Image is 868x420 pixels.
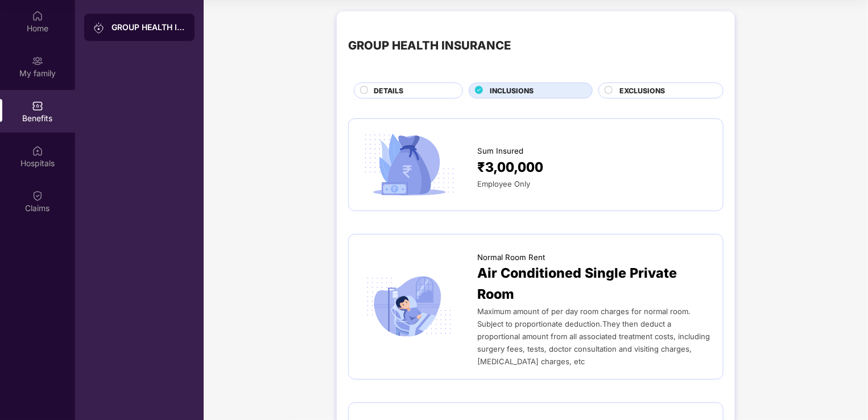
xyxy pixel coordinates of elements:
[477,179,530,188] span: Employee Only
[32,145,43,157] img: svg+xml;base64,PHN2ZyBpZD0iSG9zcGl0YWxzIiB4bWxucz0iaHR0cDovL3d3dy53My5vcmcvMjAwMC9zdmciIHdpZHRoPS...
[360,273,458,341] img: icon
[348,36,511,55] div: GROUP HEALTH INSURANCE
[490,85,534,96] span: INCLUSIONS
[32,55,43,67] img: svg+xml;base64,PHN2ZyB3aWR0aD0iMjAiIGhlaWdodD0iMjAiIHZpZXdCb3g9IjAgMCAyMCAyMCIgZmlsbD0ibm9uZSIgeG...
[32,190,43,201] img: svg+xml;base64,PHN2ZyBpZD0iQ2xhaW0iIHhtbG5zPSJodHRwOi8vd3d3LnczLm9yZy8yMDAwL3N2ZyIgd2lkdGg9IjIwIi...
[93,22,105,34] img: svg+xml;base64,PHN2ZyB3aWR0aD0iMjAiIGhlaWdodD0iMjAiIHZpZXdCb3g9IjAgMCAyMCAyMCIgZmlsbD0ibm9uZSIgeG...
[32,10,43,22] img: svg+xml;base64,PHN2ZyBpZD0iSG9tZSIgeG1sbnM9Imh0dHA6Ly93d3cudzMub3JnLzIwMDAvc3ZnIiB3aWR0aD0iMjAiIG...
[477,157,543,178] span: ₹3,00,000
[374,85,403,96] span: DETAILS
[477,252,545,263] span: Normal Room Rent
[32,100,43,112] img: svg+xml;base64,PHN2ZyBpZD0iQmVuZWZpdHMiIHhtbG5zPSJodHRwOi8vd3d3LnczLm9yZy8yMDAwL3N2ZyIgd2lkdGg9Ij...
[477,307,710,366] span: Maximum amount of per day room charges for normal room. Subject to proportionate deduction.They t...
[477,263,712,304] span: Air Conditioned Single Private Room
[619,85,665,96] span: EXCLUSIONS
[111,22,185,33] div: GROUP HEALTH INSURANCE
[360,130,458,199] img: icon
[477,145,523,157] span: Sum Insured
